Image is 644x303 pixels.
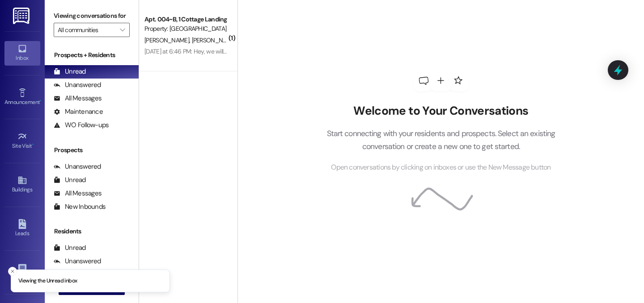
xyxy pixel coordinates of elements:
span: [PERSON_NAME] [144,36,192,44]
a: Inbox [4,41,40,65]
div: All Messages [54,94,102,103]
h2: Welcome to Your Conversations [313,104,569,118]
div: Prospects [45,145,139,155]
div: Unanswered [54,257,101,266]
div: WO Follow-ups [54,120,109,130]
div: Residents [45,227,139,236]
div: Unread [54,175,86,185]
div: Apt. 004~B, 1 Cottage Landing Properties LLC [144,15,227,24]
a: Templates • [4,261,40,285]
div: All Messages [54,189,102,198]
div: Maintenance [54,107,103,116]
p: Start connecting with your residents and prospects. Select an existing conversation or create a n... [313,127,569,153]
span: • [40,98,41,104]
div: New Inbounds [54,202,106,212]
a: Leads [4,216,40,241]
span: Open conversations by clicking on inboxes or use the New Message button [331,162,551,173]
div: Property: [GEOGRAPHIC_DATA] [GEOGRAPHIC_DATA] [144,24,227,33]
a: Buildings [4,173,40,197]
i:  [120,26,125,33]
div: [DATE] at 6:46 PM: Hey, we will be getting trash bags for our black trashcan [DATE]. I just wante... [144,47,571,55]
button: Close toast [8,267,17,276]
img: ResiDesk Logo [13,8,31,24]
div: Unread [54,243,86,253]
input: All communities [58,23,115,37]
p: Viewing the Unread inbox [18,277,77,285]
div: Unanswered [54,162,101,171]
div: Unread [54,67,86,76]
span: [PERSON_NAME] [191,36,239,44]
label: Viewing conversations for [54,9,130,23]
a: Site Visit • [4,129,40,153]
div: Unanswered [54,80,101,90]
div: Prospects + Residents [45,50,139,60]
span: • [32,141,34,148]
